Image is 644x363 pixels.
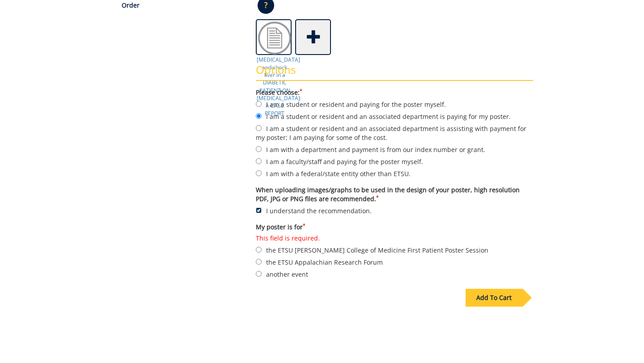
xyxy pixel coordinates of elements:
div: Add To Cart [466,289,522,307]
label: Please choose: [256,88,533,97]
label: I am with a federal/state entity other than ETSU. [256,169,533,178]
input: I am a student or resident and an associated department is assisting with payment for my poster; ... [256,125,262,131]
input: I am a student or resident and an associated department is paying for my poster. [256,113,262,119]
label: My poster is for [256,223,533,232]
input: I am a faculty/staff and paying for the poster myself. [256,158,262,164]
h3: Options [256,64,533,81]
input: I am with a federal/state entity other than ETSU. [256,170,262,176]
label: I am with a department and payment is from our index number or grant. [256,144,533,154]
label: I am a faculty/staff and paying for the poster myself. [256,156,533,166]
label: the ETSU [PERSON_NAME] College of Medicine First Patient Poster Session [256,234,533,255]
label: I am a student or resident and paying for the poster myself. [256,99,533,109]
label: I understand the recommendation. [256,206,533,215]
label: I am a student or resident and an associated department is paying for my poster. [256,111,533,121]
input: the ETSU Appalachian Research Forum [256,259,262,265]
label: This field is required. [256,234,533,243]
input: I am with a department and payment is from our index number or grant. [256,146,262,152]
label: another event [256,269,533,279]
input: I am a student or resident and paying for the poster myself. [256,101,262,107]
label: the ETSU Appalachian Research Forum [256,257,533,267]
img: Doc2.png [257,20,292,56]
p: Order [122,1,243,10]
input: I understand the recommendation. [256,207,262,213]
input: another event [256,271,262,277]
label: I am a student or resident and an associated department is assisting with payment for my poster; ... [256,123,533,142]
input: This field is required.the ETSU [PERSON_NAME] College of Medicine First Patient Poster Session [256,247,262,253]
label: When uploading images/graphs to be used in the design of your poster, high resolution PDF, JPG or... [256,186,533,203]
